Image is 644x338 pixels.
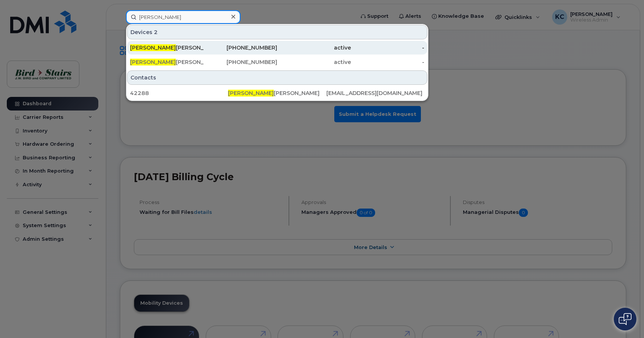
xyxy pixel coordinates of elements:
[228,90,274,97] span: [PERSON_NAME]
[351,44,425,51] div: -
[127,41,427,55] a: [PERSON_NAME][PERSON_NAME][PHONE_NUMBER]active-
[154,28,158,36] span: 2
[130,59,176,65] span: [PERSON_NAME]
[130,44,176,51] span: [PERSON_NAME]
[326,89,424,97] div: [EMAIL_ADDRESS][DOMAIN_NAME]
[351,58,425,66] div: -
[127,86,427,100] a: 42288[PERSON_NAME][PERSON_NAME][EMAIL_ADDRESS][DOMAIN_NAME]
[130,58,204,66] div: [PERSON_NAME]
[130,89,228,97] div: 42288
[277,58,351,66] div: active
[204,44,278,51] div: [PHONE_NUMBER]
[127,55,427,69] a: [PERSON_NAME][PERSON_NAME][PHONE_NUMBER]active-
[127,25,427,39] div: Devices
[277,44,351,51] div: active
[204,58,278,66] div: [PHONE_NUMBER]
[127,70,427,85] div: Contacts
[130,44,204,51] div: [PERSON_NAME]
[228,89,326,97] div: [PERSON_NAME]
[619,313,632,325] img: Open chat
